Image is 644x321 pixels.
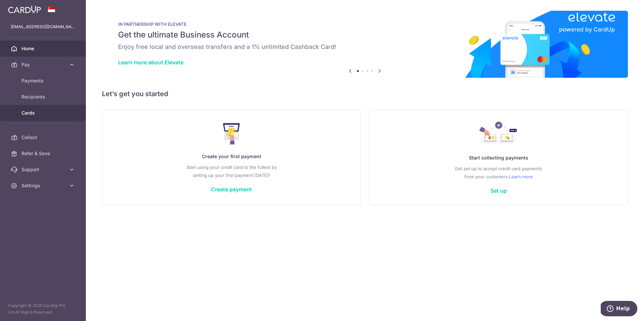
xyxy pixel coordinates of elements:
[116,163,347,179] p: Start using your credit card to the fullest by setting up your first payment [DATE]!
[490,187,507,194] a: Set up
[21,110,66,116] span: Cards
[479,122,518,146] img: Collect Payment
[383,165,614,181] p: Get set up to accept credit card payments from your customers.
[21,134,66,141] span: Collect
[21,150,66,157] span: Refer & Save
[509,173,533,181] a: Learn more
[21,166,66,173] span: Support
[102,11,628,78] img: Renovation banner
[21,182,66,189] span: Settings
[211,186,252,193] a: Create payment
[118,29,612,40] h5: Get the ultimate Business Account
[8,5,41,13] img: CardUp
[11,23,75,30] p: [EMAIL_ADDRESS][DOMAIN_NAME]
[21,61,66,68] span: Pay
[118,21,612,27] p: IN PARTNERSHIP WITH ELEVATE
[118,59,183,66] a: Learn more about Elevate
[383,154,614,162] p: Start collecting payments
[118,43,612,51] h6: Enjoy free local and overseas transfers and a 1% unlimited Cashback Card!
[601,301,637,318] iframe: Opens a widget where you can find more information
[223,123,240,144] img: Make Payment
[15,5,29,11] span: Help
[102,88,628,99] h5: Let’s get you started
[21,77,66,84] span: Payments
[21,93,66,100] span: Recipients
[21,45,66,52] span: Home
[116,152,347,160] p: Create your first payment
